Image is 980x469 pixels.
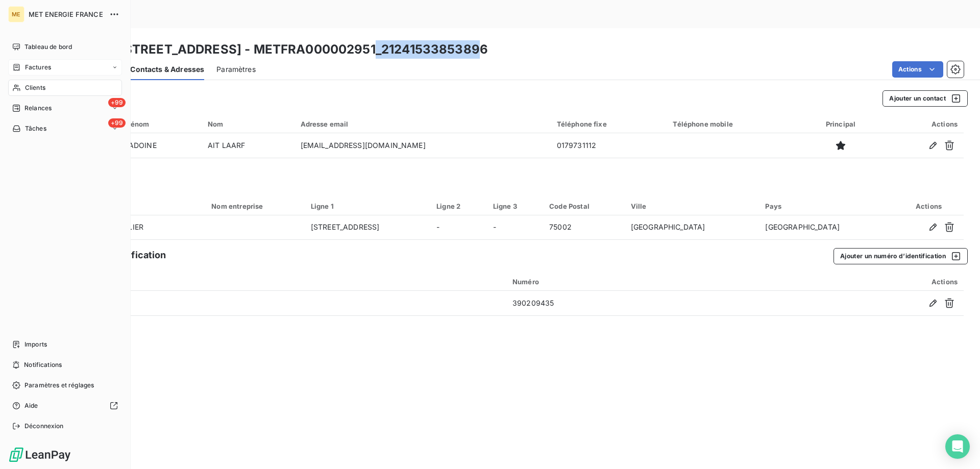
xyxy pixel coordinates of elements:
[512,278,749,286] div: Numéro
[487,215,544,240] td: -
[834,248,968,264] button: Ajouter un numéro d’identification
[24,360,62,369] span: Notifications
[8,59,122,76] a: Factures
[8,80,122,96] a: Clients
[759,215,894,240] td: [GEOGRAPHIC_DATA]
[543,215,625,240] td: 75002
[211,202,299,210] div: Nom entreprise
[883,90,968,107] button: Ajouter un contact
[130,64,204,75] span: Contacts & Adresses
[8,398,122,414] a: Aide
[311,202,424,210] div: Ligne 1
[551,133,667,158] td: 0179731112
[301,120,545,128] div: Adresse email
[625,215,759,240] td: [GEOGRAPHIC_DATA]
[945,434,970,459] div: Open Intercom Messenger
[549,202,619,210] div: Code Postal
[295,133,551,158] td: [EMAIL_ADDRESS][DOMAIN_NAME]
[8,377,122,393] a: Paramètres et réglages
[305,215,430,240] td: [STREET_ADDRESS]
[24,422,64,431] span: Déconnexion
[24,340,47,349] span: Imports
[25,63,51,72] span: Factures
[762,278,958,286] div: Actions
[892,61,943,78] button: Actions
[8,336,122,353] a: Imports
[124,120,195,128] div: Prénom
[493,202,537,210] div: Ligne 3
[8,39,122,55] a: Tableau de bord
[8,120,122,137] a: +99Tâches
[24,381,94,390] span: Paramètres et réglages
[118,133,202,158] td: RADOINE
[108,98,126,107] span: +99
[216,64,256,75] span: Paramètres
[436,202,481,210] div: Ligne 2
[55,277,500,286] div: Type
[49,291,506,315] td: SIREN
[631,202,753,210] div: Ville
[90,40,488,59] h3: SDC [STREET_ADDRESS] - METFRA000002951_21241533853896
[24,104,52,113] span: Relances
[900,202,958,210] div: Actions
[8,100,122,116] a: +99Relances
[24,42,72,52] span: Tableau de bord
[202,133,295,158] td: AIT LAARF
[24,401,38,410] span: Aide
[8,447,71,463] img: Logo LeanPay
[765,202,888,210] div: Pays
[25,124,46,133] span: Tâches
[557,120,661,128] div: Téléphone fixe
[506,291,755,315] td: 390209435
[208,120,288,128] div: Nom
[673,120,795,128] div: Téléphone mobile
[886,120,958,128] div: Actions
[108,118,126,128] span: +99
[25,83,45,92] span: Clients
[807,120,874,128] div: Principal
[430,215,487,240] td: -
